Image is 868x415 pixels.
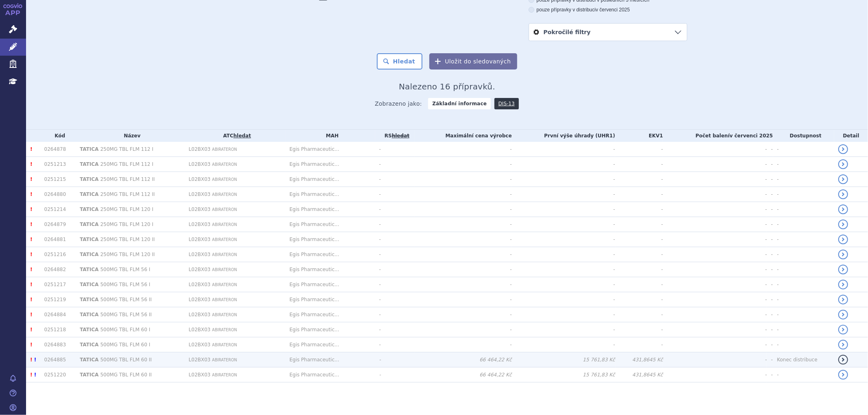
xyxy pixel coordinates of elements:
[40,337,76,352] td: 0264883
[663,262,767,277] td: -
[212,267,237,272] span: ABIRATERON
[80,222,98,227] span: TATICA
[512,352,615,367] td: 15 761,83 Kč
[80,357,98,363] span: TATICA
[40,217,76,232] td: 0264879
[100,282,150,287] span: 500MG TBL FLM 56 I
[40,172,76,187] td: 0251215
[512,247,615,262] td: -
[100,357,151,363] span: 500MG TBL FLM 60 II
[375,142,415,157] td: -
[615,307,663,322] td: -
[30,237,32,242] span: Registrace tohoto produktu byla zrušena.
[285,157,375,172] td: Egis Pharmaceutic...
[80,372,98,378] span: TATICA
[80,191,98,197] span: TATICA
[285,277,375,292] td: Egis Pharmaceutic...
[615,322,663,337] td: -
[392,133,409,139] a: vyhledávání neobsahuje žádnou platnou referenční skupinu
[834,130,868,142] th: Detail
[212,177,237,182] span: ABIRATERON
[189,206,211,212] span: L02BX03
[30,176,32,182] span: Registrace tohoto produktu byla zrušena.
[30,222,32,227] span: Registrace tohoto produktu byla zrušena.
[415,262,512,277] td: -
[773,232,835,247] td: -
[212,147,237,152] span: ABIRATERON
[80,146,98,152] span: TATICA
[375,307,415,322] td: -
[615,172,663,187] td: -
[415,172,512,187] td: -
[30,267,32,272] span: Registrace tohoto produktu byla zrušena.
[415,157,512,172] td: -
[285,232,375,247] td: Egis Pharmaceutic...
[415,292,512,307] td: -
[615,247,663,262] td: -
[375,172,415,187] td: -
[40,277,76,292] td: 0251217
[663,202,767,217] td: -
[285,217,375,232] td: Egis Pharmaceutic...
[189,327,211,332] span: L02BX03
[375,130,415,142] th: RS
[615,142,663,157] td: -
[615,337,663,352] td: -
[767,187,773,202] td: -
[30,342,32,348] span: Registrace tohoto produktu byla zrušena.
[100,327,150,332] span: 500MG TBL FLM 60 I
[663,247,767,262] td: -
[375,202,415,217] td: -
[773,157,835,172] td: -
[838,159,848,169] a: detail
[100,372,151,378] span: 500MG TBL FLM 60 II
[100,161,153,167] span: 250MG TBL FLM 112 I
[730,133,773,139] span: v červenci 2025
[415,277,512,292] td: -
[40,130,76,142] th: Kód
[212,282,237,287] span: ABIRATERON
[838,250,848,259] a: detail
[100,252,155,257] span: 250MG TBL FLM 120 II
[40,292,76,307] td: 0251219
[838,219,848,229] a: detail
[773,172,835,187] td: -
[512,292,615,307] td: -
[838,370,848,380] a: detail
[212,373,237,377] span: ABIRATERON
[767,262,773,277] td: -
[375,337,415,352] td: -
[838,355,848,365] a: detail
[615,157,663,172] td: -
[767,157,773,172] td: -
[212,298,237,302] span: ABIRATERON
[529,7,687,13] label: pouze přípravky v distribuci
[30,252,32,257] span: Registrace tohoto produktu byla zrušena.
[512,337,615,352] td: -
[415,322,512,337] td: -
[615,277,663,292] td: -
[375,262,415,277] td: -
[40,367,76,382] td: 0251220
[40,262,76,277] td: 0264882
[100,176,155,182] span: 250MG TBL FLM 112 II
[375,187,415,202] td: -
[767,172,773,187] td: -
[100,191,155,197] span: 250MG TBL FLM 112 II
[80,176,98,182] span: TATICA
[512,217,615,232] td: -
[773,337,835,352] td: -
[512,262,615,277] td: -
[512,157,615,172] td: -
[838,174,848,184] a: detail
[512,232,615,247] td: -
[767,322,773,337] td: -
[663,232,767,247] td: -
[189,161,211,167] span: L02BX03
[285,187,375,202] td: Egis Pharmaceutic...
[838,325,848,335] a: detail
[285,172,375,187] td: Egis Pharmaceutic...
[615,217,663,232] td: -
[189,146,211,152] span: L02BX03
[100,297,151,302] span: 500MG TBL FLM 56 II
